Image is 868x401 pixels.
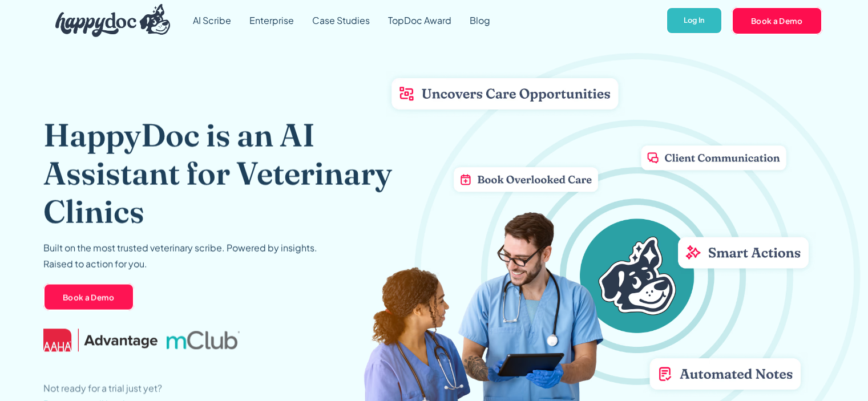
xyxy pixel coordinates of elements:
a: Book a Demo [732,7,822,34]
p: Built on the most trusted veterinary scribe. Powered by insights. Raised to action for you. [43,240,317,272]
a: Book a Demo [43,283,134,311]
a: Log In [666,7,722,35]
a: home [46,1,171,40]
h1: HappyDoc is an AI Assistant for Veterinary Clinics [43,116,395,231]
img: mclub logo [167,331,240,349]
img: AAHA Advantage logo [43,329,158,351]
img: HappyDoc Logo: A happy dog with his ear up, listening. [55,4,171,37]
